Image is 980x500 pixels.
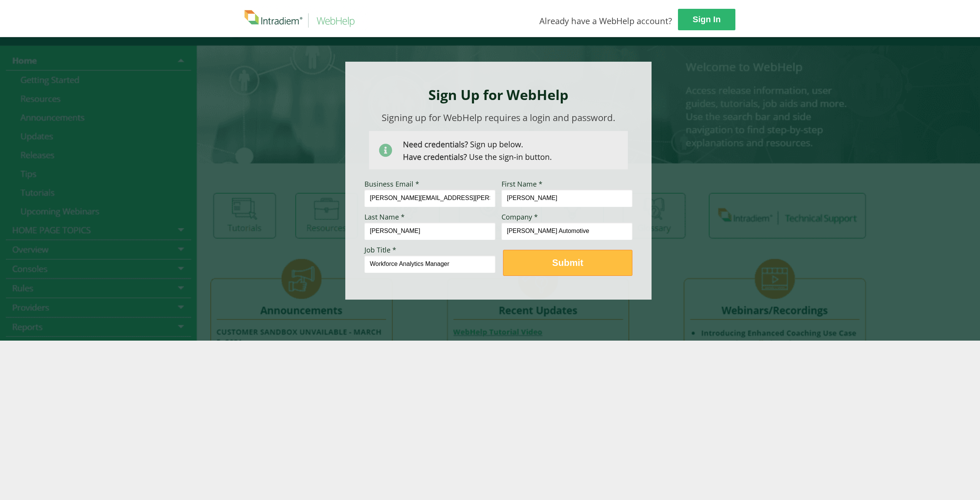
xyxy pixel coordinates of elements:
strong: Sign Up for WebHelp [428,85,568,104]
img: Need Credentials? Sign up below. Have Credentials? Use the sign-in button. [369,131,628,169]
span: First Name * [501,179,542,189]
button: Submit [503,250,632,276]
strong: Sign In [693,15,720,24]
span: Last Name * [364,212,405,221]
span: Signing up for WebHelp requires a login and password. [382,111,615,124]
span: Already have a WebHelp account? [539,15,672,26]
span: Business Email * [364,179,419,189]
a: Sign In [678,9,735,30]
strong: Submit [552,257,583,268]
span: Job Title * [364,245,396,254]
span: Company * [501,212,538,221]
